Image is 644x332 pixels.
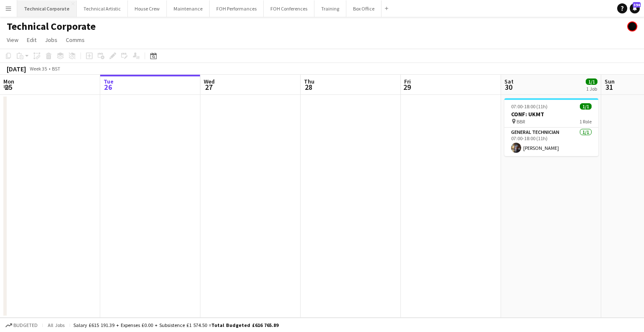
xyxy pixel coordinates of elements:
[7,65,26,73] div: [DATE]
[62,34,88,45] a: Comms
[104,78,114,85] span: Tue
[73,322,278,328] div: Salary £615 191.39 + Expenses £0.00 + Subsistence £1 574.50 =
[630,3,640,13] a: 394
[167,0,210,17] button: Maintenance
[346,0,382,17] button: Box Office
[314,0,346,17] button: Training
[517,118,525,125] span: BBR
[586,86,597,92] div: 1 Job
[210,0,264,17] button: FOH Performances
[46,322,66,328] span: All jobs
[13,322,38,328] span: Budgeted
[633,2,641,8] span: 394
[42,34,61,45] a: Jobs
[7,36,18,44] span: View
[303,82,314,92] span: 28
[204,78,215,85] span: Wed
[586,78,597,85] span: 1/1
[304,78,314,85] span: Thu
[23,34,40,45] a: Edit
[17,0,77,17] button: Technical Corporate
[264,0,314,17] button: FOH Conferences
[504,128,598,156] app-card-role: General Technician1/107:00-18:00 (11h)[PERSON_NAME]
[504,110,598,118] h3: CONF: UKMT
[102,82,114,92] span: 26
[128,0,167,17] button: House Crew
[605,78,615,85] span: Sun
[66,36,85,44] span: Comms
[579,118,592,125] span: 1 Role
[28,65,49,72] span: Week 35
[211,322,278,328] span: Total Budgeted £616 765.89
[52,65,60,72] div: BST
[603,82,615,92] span: 31
[3,34,22,45] a: View
[511,103,548,110] span: 07:00-18:00 (11h)
[3,78,14,85] span: Mon
[504,78,514,85] span: Sat
[2,82,14,92] span: 25
[503,82,514,92] span: 30
[7,20,96,33] h1: Technical Corporate
[45,36,57,44] span: Jobs
[27,36,36,44] span: Edit
[203,82,215,92] span: 27
[404,78,411,85] span: Fri
[580,103,592,110] span: 1/1
[403,82,411,92] span: 29
[4,321,39,330] button: Budgeted
[504,98,598,156] app-job-card: 07:00-18:00 (11h)1/1CONF: UKMT BBR1 RoleGeneral Technician1/107:00-18:00 (11h)[PERSON_NAME]
[77,0,128,17] button: Technical Artistic
[627,21,637,31] app-user-avatar: Gabrielle Barr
